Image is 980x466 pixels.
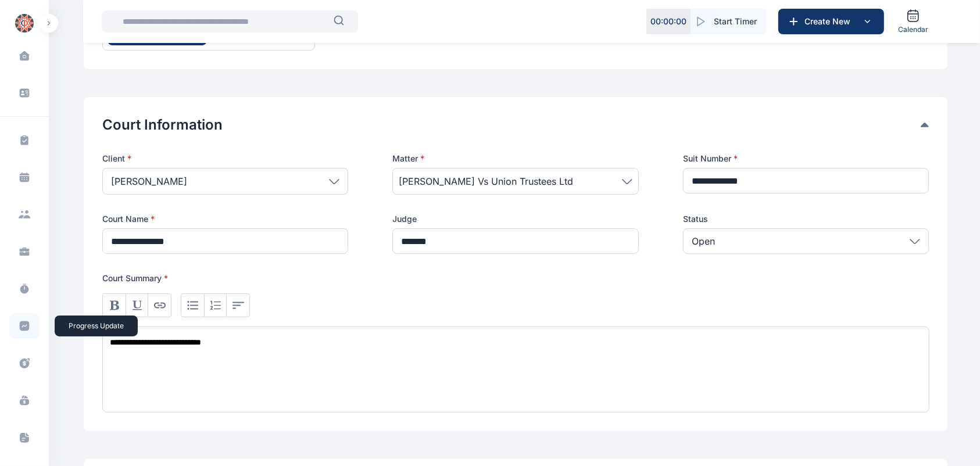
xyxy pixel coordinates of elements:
[102,273,929,284] p: Court Summary
[102,116,929,134] div: Court Information
[898,25,928,34] span: Calendar
[893,4,933,39] a: Calendar
[714,16,757,27] span: Start Timer
[691,9,766,34] button: Start Timer
[392,213,638,225] label: Judge
[392,153,424,164] span: Matter
[102,116,921,134] button: Court Information
[111,174,187,188] span: [PERSON_NAME]
[800,16,860,27] span: Create New
[399,174,573,188] span: [PERSON_NAME] Vs Union Trustees Ltd
[683,213,929,225] label: Status
[102,213,348,225] label: Court Name
[102,153,348,164] p: Client
[778,9,884,34] button: Create New
[650,16,686,27] p: 00 : 00 : 00
[683,153,929,164] label: Suit Number
[692,234,715,248] p: Open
